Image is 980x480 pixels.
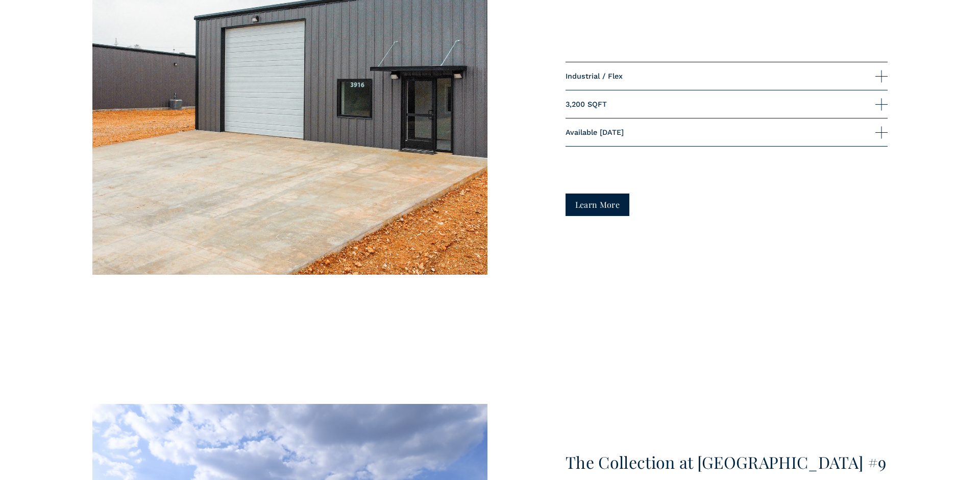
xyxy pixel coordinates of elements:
button: 3,200 SQFT [566,90,888,118]
button: Available [DATE] [566,118,888,146]
span: Available [DATE] [566,128,875,136]
a: Learn More [566,194,629,215]
h3: The Collection at [GEOGRAPHIC_DATA] #9 [566,453,888,472]
span: Industrial / Flex [566,72,875,80]
button: Industrial / Flex [566,62,888,90]
span: 3,200 SQFT [566,100,875,108]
